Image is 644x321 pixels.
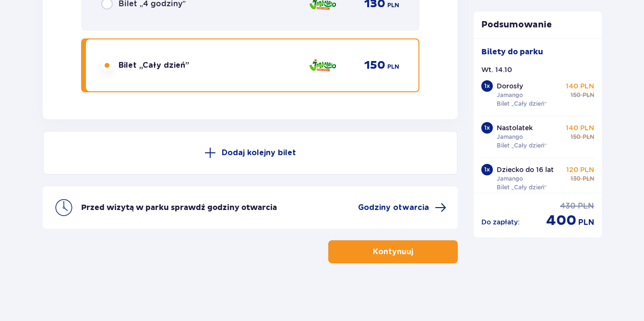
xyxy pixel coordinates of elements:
[328,240,458,263] button: Kontynuuj
[578,201,594,211] span: PLN
[578,217,594,228] span: PLN
[119,60,189,71] span: Bilet „Cały dzień”
[309,55,337,75] img: Jamango
[566,165,594,174] p: 120 PLN
[583,133,594,141] span: PLN
[364,58,385,73] span: 150
[387,1,399,10] span: PLN
[566,123,594,133] p: 140 PLN
[481,47,543,57] p: Bilety do parku
[497,133,523,141] p: Jamango
[560,201,576,211] span: 430
[497,183,547,192] p: Bilet „Cały dzień”
[497,165,554,174] p: Dziecko do 16 lat
[566,81,594,91] p: 140 PLN
[497,123,533,133] p: Nastolatek
[358,202,446,213] a: Godziny otwarcia
[571,91,581,99] span: 150
[474,19,602,31] p: Podsumowanie
[481,217,520,227] p: Do zapłaty :
[583,174,594,183] span: PLN
[497,99,547,108] p: Bilet „Cały dzień”
[583,91,594,99] span: PLN
[222,148,296,158] p: Dodaj kolejny bilet
[358,202,429,213] span: Godziny otwarcia
[546,211,576,230] span: 400
[497,141,547,150] p: Bilet „Cały dzień”
[81,202,277,213] p: Przed wizytą w parku sprawdź godziny otwarcia
[481,65,512,74] p: Wt. 14.10
[373,247,413,257] p: Kontynuuj
[481,164,493,175] div: 1 x
[571,133,581,141] span: 150
[497,91,523,99] p: Jamango
[387,62,399,71] span: PLN
[481,122,493,134] div: 1 x
[43,131,458,175] button: Dodaj kolejny bilet
[481,80,493,92] div: 1 x
[497,174,523,183] p: Jamango
[497,81,523,91] p: Dorosły
[571,174,581,183] span: 130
